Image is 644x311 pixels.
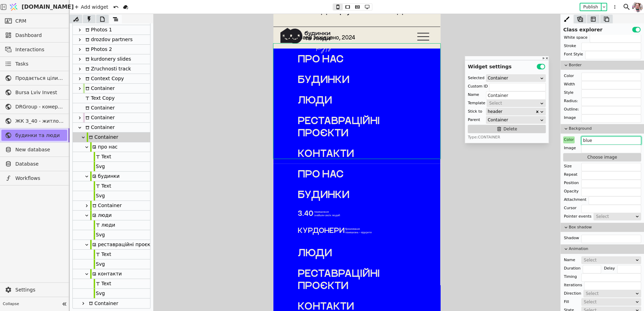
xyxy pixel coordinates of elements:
[73,230,150,240] div: Svg
[73,142,150,152] div: про нас
[273,14,440,311] iframe: To enrich screen reader interactions, please activate Accessibility in Grammarly extension settings
[15,146,64,153] span: New database
[73,113,150,123] div: Container
[563,213,592,220] div: Pointer events
[73,279,150,289] div: Text
[584,298,634,305] div: Select
[563,34,588,41] div: White space
[15,117,64,125] span: ЖК З_40 - житлова та комерційна нерухомість класу Преміум
[83,84,115,93] div: Container
[73,35,150,45] div: drozdov partners
[563,145,576,152] div: Image
[1,101,67,112] a: DRGroup - комерційна нерухоомість
[15,60,29,68] span: Tasks
[94,181,111,191] div: Text
[15,75,64,82] span: Продається цілий будинок [PERSON_NAME] нерухомість
[87,298,118,308] div: Container
[465,60,549,70] div: Widget settings
[1,144,67,155] a: New database
[563,153,641,161] button: Choose image
[73,201,150,211] div: Container
[1,44,67,55] a: Interactions
[1,173,67,184] a: Workflows
[73,250,150,259] div: Text
[563,51,584,58] div: Font Style
[468,91,479,98] div: Name
[83,35,133,44] div: drozdov partners
[72,3,110,11] div: Add widget
[1,73,67,84] a: Продається цілий будинок [PERSON_NAME] нерухомість
[90,172,119,181] div: будинки
[563,163,573,170] div: Size
[73,289,150,298] div: Svg
[90,269,122,279] div: контакти
[83,54,131,64] div: kurdonery slides
[563,106,580,113] div: Outline:
[15,286,64,294] span: Settings
[563,171,578,178] div: Repeat
[73,93,150,103] div: Text Copy
[7,0,70,14] a: [DOMAIN_NAME]
[87,132,118,142] div: Container
[468,108,482,115] div: Stick to
[563,196,587,203] div: Attachment
[468,83,488,90] div: Custom ID
[1,158,67,169] a: Database
[15,89,64,96] span: Bursa Lviv Invest
[15,103,64,111] span: DRGroup - комерційна нерухоомість
[94,191,105,200] div: Svg
[73,172,150,181] div: будинки
[560,23,644,33] div: Class explorer
[563,180,580,187] div: Position
[83,74,124,83] div: Context Copy
[90,211,112,220] div: люди
[563,273,577,280] div: Timing
[73,45,150,54] div: Photos 2
[15,160,64,168] span: Database
[15,17,26,25] span: CRM
[563,188,579,195] div: Opacity
[489,100,539,107] div: Select
[563,114,576,121] div: Image
[563,136,575,143] div: Color
[94,289,105,298] div: Svg
[15,32,64,39] span: Dashboard
[603,265,616,272] div: Delay
[488,108,535,115] div: header
[563,73,575,79] div: Color
[488,116,540,123] div: Container
[563,89,574,96] div: Style
[83,93,115,103] div: Text Copy
[24,282,142,302] a: контакти
[15,46,64,53] span: Interactions
[1,15,67,26] a: CRM
[73,132,150,142] div: Container
[73,25,150,35] div: Photos 1
[94,162,105,171] div: Svg
[468,116,480,123] div: Parent
[1,87,67,98] a: Bursa Lviv Invest
[83,45,112,54] div: Photos 2
[1,30,67,41] a: Dashboard
[3,301,60,307] span: Collapse
[73,74,150,84] div: Context Copy
[563,257,576,264] div: Name
[94,230,105,240] div: Svg
[569,225,641,230] span: Box shadow
[83,64,131,74] div: Zruchnosti track
[468,100,485,107] div: Template
[563,235,580,242] div: Shadow
[488,75,540,82] div: Container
